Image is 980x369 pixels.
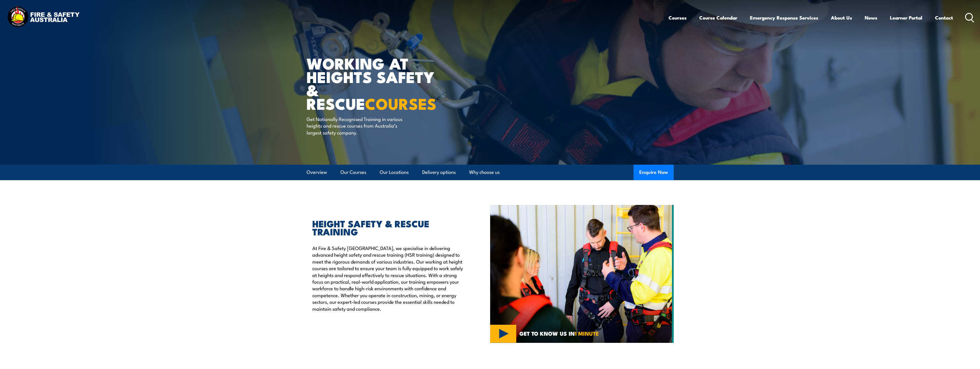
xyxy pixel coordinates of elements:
[307,116,411,136] p: Get Nationally Recognised Training in various heights and rescue courses from Australia’s largest...
[469,165,500,180] a: Why choose us
[307,56,448,110] h1: WORKING AT HEIGHTS SAFETY & RESCUE
[490,205,674,343] img: Fire & Safety Australia offer working at heights courses and training
[750,10,818,25] a: Emergency Response Services
[699,10,737,25] a: Course Calendar
[422,165,456,180] a: Delivery options
[575,329,599,337] strong: 1 MINUTE
[519,331,599,336] span: GET TO KNOW US IN
[890,10,922,25] a: Learner Portal
[340,165,366,180] a: Our Courses
[935,10,953,25] a: Contact
[307,165,327,180] a: Overview
[669,10,687,25] a: Courses
[312,245,464,312] p: At Fire & Safety [GEOGRAPHIC_DATA], we specialise in delivering advanced height safety and rescue...
[380,165,409,180] a: Our Locations
[312,219,464,235] h2: HEIGHT SAFETY & RESCUE TRAINING
[865,10,877,25] a: News
[634,165,674,180] button: Enquire Now
[831,10,852,25] a: About Us
[365,91,437,115] strong: COURSES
